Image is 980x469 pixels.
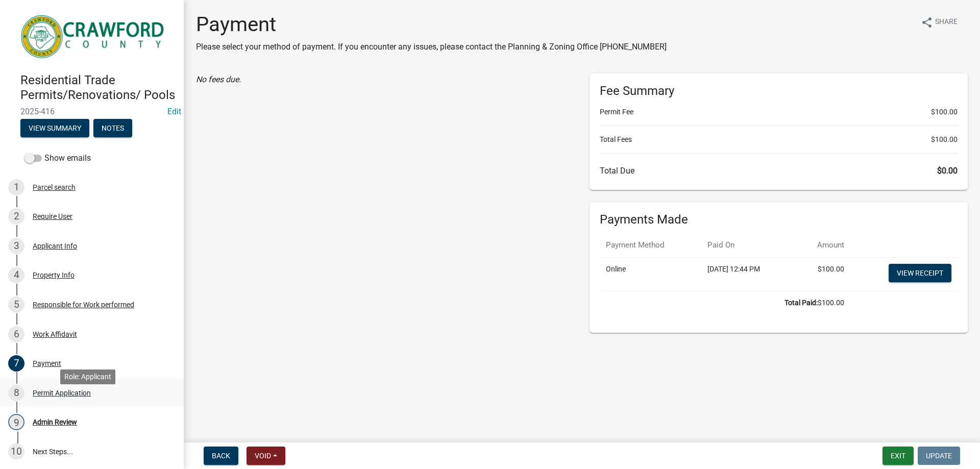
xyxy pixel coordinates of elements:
[33,418,77,426] div: Admin Review
[33,242,77,250] div: Applicant Info
[8,326,24,342] div: 6
[20,107,163,116] span: 2025-416
[921,16,933,29] i: share
[167,107,181,116] wm-modal-confirm: Edit Application Number
[8,414,24,430] div: 9
[600,134,958,145] li: Total Fees
[212,452,230,460] span: Back
[600,257,701,291] td: Online
[33,301,134,308] div: Responsible for Work performed
[918,447,960,465] button: Update
[20,119,89,137] button: View Summary
[883,447,914,465] button: Exit
[600,212,958,227] h6: Payments Made
[785,299,818,307] b: Total Paid:
[889,264,951,282] a: View receipt
[20,73,176,103] h4: Residential Trade Permits/Renovations/ Pools
[937,166,958,176] span: $0.00
[33,213,72,220] div: Require User
[931,134,958,145] span: $100.00
[926,452,952,460] span: Update
[8,355,24,372] div: 7
[931,107,958,117] span: $100.00
[204,447,238,465] button: Back
[93,125,132,133] wm-modal-confirm: Notes
[33,184,76,191] div: Parcel search
[20,125,89,133] wm-modal-confirm: Summary
[60,369,115,384] div: Role: Applicant
[8,443,24,460] div: 10
[247,447,285,465] button: Void
[24,152,91,164] label: Show emails
[255,452,271,460] span: Void
[794,233,850,257] th: Amount
[600,291,850,314] td: $100.00
[935,16,958,29] span: Share
[8,179,24,195] div: 1
[8,267,24,283] div: 4
[701,257,794,291] td: [DATE] 12:44 PM
[600,166,958,176] h6: Total Due
[8,208,24,225] div: 2
[600,233,701,257] th: Payment Method
[8,238,24,254] div: 3
[33,389,91,397] div: Permit Application
[196,12,667,37] h1: Payment
[33,271,75,279] div: Property Info
[93,119,132,137] button: Notes
[20,11,167,62] img: Crawford County, Georgia
[196,41,667,53] p: Please select your method of payment. If you encounter any issues, please contact the Planning & ...
[794,257,850,291] td: $100.00
[8,297,24,313] div: 5
[167,107,181,116] a: Edit
[33,360,61,367] div: Payment
[701,233,794,257] th: Paid On
[913,12,966,32] button: shareShare
[8,385,24,401] div: 8
[600,84,958,98] h6: Fee Summary
[196,75,241,84] i: No fees due.
[600,107,958,117] li: Permit Fee
[33,331,77,338] div: Work Affidavit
